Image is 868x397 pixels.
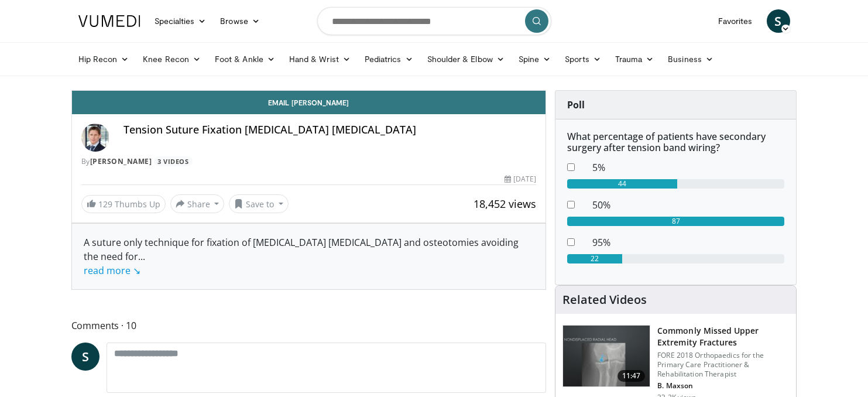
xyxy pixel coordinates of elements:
[767,9,790,33] a: S
[84,235,534,278] div: A suture only technique for fixation of [MEDICAL_DATA] [MEDICAL_DATA] and osteotomies avoiding th...
[567,179,677,189] div: 44
[358,47,420,71] a: Pediatrics
[657,351,789,379] p: FORE 2018 Orthopaedics for the Primary Care Practitioner & Rehabilitation Therapist
[84,264,140,277] a: read more ↘
[420,47,512,71] a: Shoulder & Elbow
[608,47,661,71] a: Trauma
[661,47,721,71] a: Business
[208,47,282,71] a: Foot & Ankle
[154,156,193,166] a: 3 Videos
[282,47,358,71] a: Hand & Wrist
[563,326,650,386] img: b2c65235-e098-4cd2-ab0f-914df5e3e270.150x105_q85_crop-smart_upscale.jpg
[512,47,558,71] a: Spine
[711,9,760,33] a: Favorites
[72,91,546,114] a: Email [PERSON_NAME]
[584,198,793,212] dd: 50%
[81,124,109,152] img: Avatar
[474,197,536,211] span: 18,452 views
[170,194,225,213] button: Share
[617,370,646,382] span: 11:47
[98,198,112,210] span: 129
[567,131,784,153] h6: What percentage of patients have secondary surgery after tension band wiring?
[147,9,214,33] a: Specialties
[229,194,289,213] button: Save to
[90,156,152,166] a: [PERSON_NAME]
[123,124,537,136] h4: Tension Suture Fixation [MEDICAL_DATA] [MEDICAL_DATA]
[558,47,608,71] a: Sports
[81,156,537,167] div: By
[657,325,789,348] h3: Commonly Missed Upper Extremity Fractures
[136,47,208,71] a: Knee Recon
[213,9,267,33] a: Browse
[505,174,536,184] div: [DATE]
[71,343,100,371] a: S
[584,160,793,174] dd: 5%
[71,47,136,71] a: Hip Recon
[562,293,647,307] h4: Related Videos
[657,381,789,391] p: B. Maxson
[584,235,793,249] dd: 95%
[567,98,585,111] strong: Poll
[567,217,784,226] div: 87
[71,318,547,333] span: Comments 10
[317,7,551,35] input: Search topics, interventions
[81,195,166,213] a: 129 Thumbs Up
[78,15,140,27] img: VuMedi Logo
[567,254,622,263] div: 22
